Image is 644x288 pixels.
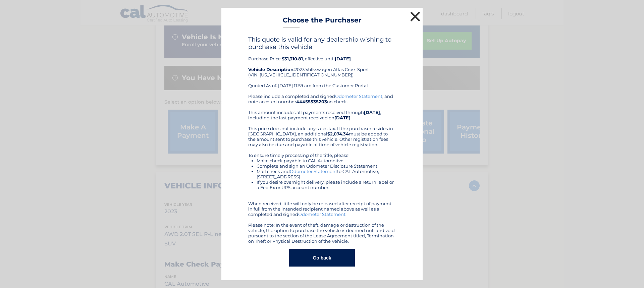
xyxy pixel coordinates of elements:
li: If you desire overnight delivery, please include a return label or a Fed Ex or UPS account number. [257,179,396,190]
li: Complete and sign an Odometer Disclosure Statement [257,163,396,169]
b: [DATE] [335,56,351,61]
li: Make check payable to CAL Automotive [257,158,396,163]
button: × [409,10,422,23]
div: Purchase Price: , effective until 2023 Volkswagen Atlas Cross Sport (VIN: [US_VEHICLE_IDENTIFICAT... [248,36,396,94]
b: $31,310.81 [282,56,303,61]
li: Mail check and to CAL Automotive, [STREET_ADDRESS] [257,169,396,179]
button: Go back [289,249,355,267]
a: Odometer Statement [298,212,345,217]
b: 44455535203 [296,99,327,104]
div: Please include a completed and signed , and note account number on check. This amount includes al... [248,94,396,244]
b: $2,074.34 [327,131,349,136]
strong: Vehicle Description: [248,67,294,72]
b: [DATE] [334,115,351,120]
a: Odometer Statement [290,169,337,174]
h3: Choose the Purchaser [283,16,362,28]
b: [DATE] [364,110,380,115]
a: Odometer Statement [335,94,382,99]
h4: This quote is valid for any dealership wishing to purchase this vehicle [248,36,396,51]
